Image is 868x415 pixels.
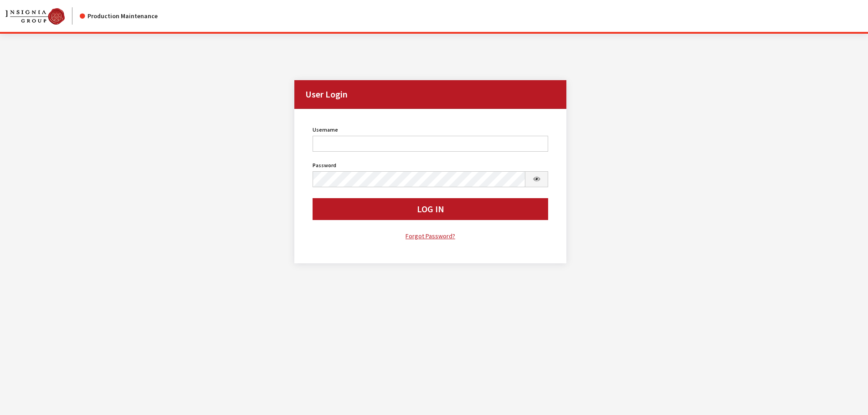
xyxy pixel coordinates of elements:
button: Show Password [525,171,549,187]
label: Password [313,161,336,169]
div: Production Maintenance [80,11,158,21]
button: Log In [313,198,549,220]
label: Username [313,126,338,134]
img: Catalog Maintenance [5,8,65,25]
a: Insignia Group logo [5,7,80,25]
h2: User Login [294,80,567,109]
a: Forgot Password? [313,231,549,241]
